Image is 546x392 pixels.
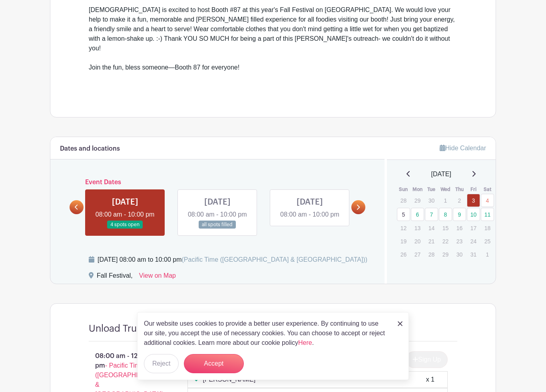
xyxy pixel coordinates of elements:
a: 3 [467,194,480,207]
p: 1 [481,248,494,261]
p: 19 [397,235,410,247]
div: [DATE] 08:00 am to 10:00 pm [98,255,367,265]
h4: Unload Truck/ Misc. [89,323,177,334]
p: 23 [453,235,466,247]
a: 10 [467,208,480,221]
p: 26 [397,248,410,261]
div: x 1 [426,375,434,384]
p: 1 [439,194,452,207]
p: Our website uses cookies to provide a better user experience. By continuing to use our site, you ... [144,319,389,348]
div: Fall Festival, [97,271,133,284]
p: 16 [453,222,466,234]
a: Here [298,339,312,346]
p: 14 [425,222,438,234]
th: Fri [466,185,480,193]
p: 28 [397,194,410,207]
p: 18 [481,222,494,234]
p: 21 [425,235,438,247]
th: Sun [397,185,410,193]
p: 17 [467,222,480,234]
p: 31 [467,248,480,261]
p: 12 [397,222,410,234]
th: Mon [410,185,424,193]
h6: Dates and locations [60,145,120,153]
p: 25 [481,235,494,247]
p: 30 [453,248,466,261]
p: 29 [439,248,452,261]
p: 22 [439,235,452,247]
span: (Pacific Time ([GEOGRAPHIC_DATA] & [GEOGRAPHIC_DATA])) [181,256,367,263]
p: 29 [411,194,424,207]
a: Hide Calendar [440,145,486,151]
p: 24 [467,235,480,247]
a: View on Map [139,271,176,284]
p: 2 [453,194,466,207]
p: 30 [425,194,438,207]
th: Tue [424,185,438,193]
a: 6 [411,208,424,221]
p: 27 [411,248,424,261]
button: Accept [184,354,244,373]
a: 4 [481,194,494,207]
a: 5 [397,208,410,221]
p: 28 [425,248,438,261]
span: [DATE] [431,169,451,179]
div: [DEMOGRAPHIC_DATA] is excited to host Booth #87 at this year's Fall Festival on [GEOGRAPHIC_DATA]... [89,5,457,72]
button: Reject [144,354,179,373]
a: 8 [439,208,452,221]
img: close_button-5f87c8562297e5c2d7936805f587ecaba9071eb48480494691a3f1689db116b3.svg [398,321,403,326]
a: 11 [481,208,494,221]
p: 13 [411,222,424,234]
th: Thu [452,185,466,193]
p: 20 [411,235,424,247]
th: Wed [438,185,452,193]
a: 9 [453,208,466,221]
th: Sat [480,185,494,193]
a: 7 [425,208,438,221]
p: 15 [439,222,452,234]
h6: Event Dates [84,179,351,186]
